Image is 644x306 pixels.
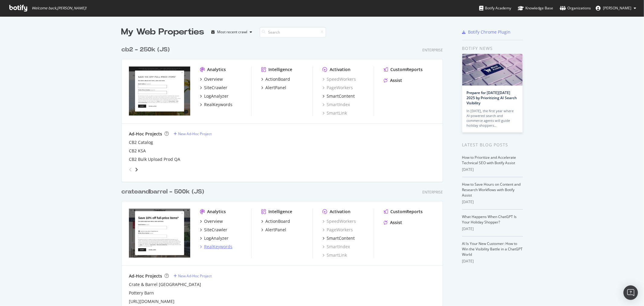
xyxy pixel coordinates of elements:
div: Organizations [560,5,591,11]
div: Botify Academy [479,5,511,11]
a: ActionBoard [261,218,290,224]
div: CustomReports [390,67,423,73]
a: SmartContent [322,235,355,241]
div: [DATE] [462,226,523,232]
div: My Web Properties [121,26,204,38]
a: AlertPanel [261,227,286,233]
a: RealKeywords [200,102,232,108]
a: What Happens When ChatGPT Is Your Holiday Shopper? [462,214,517,225]
div: Analytics [207,209,226,215]
a: LogAnalyzer [200,93,229,99]
a: SmartLink [322,110,347,116]
div: SmartContent [327,235,355,241]
a: cb2 - 250k (JS) [121,45,172,54]
div: Analytics [207,67,226,73]
div: Open Intercom Messenger [623,285,638,300]
div: Activation [330,209,351,215]
div: In [DATE], the first year where AI-powered search and commerce agents will guide holiday shoppers… [467,109,518,128]
a: CB2 KSA [129,148,146,154]
div: Activation [330,67,351,73]
a: SiteCrawler [200,85,227,91]
div: ActionBoard [265,76,290,82]
a: ActionBoard [261,76,290,82]
input: Search [260,27,326,37]
div: Most recent crawl [217,30,248,34]
a: Botify Chrome Plugin [462,29,511,35]
a: Assist [384,220,402,226]
div: [DATE] [462,259,523,264]
div: PageWorkers [322,85,353,91]
a: New Ad-Hoc Project [174,273,212,278]
div: Botify Chrome Plugin [468,29,511,35]
a: SmartLink [322,252,347,258]
div: Enterprise [422,47,443,53]
a: CB2 Bulk Upload Prod QA [129,156,180,162]
div: Overview [204,76,223,82]
a: SmartIndex [322,102,350,108]
a: SiteCrawler [200,227,227,233]
img: crateandbarrel.com [129,209,190,258]
a: SmartContent [322,93,355,99]
div: cb2 - 250k (JS) [121,45,170,54]
a: SpeedWorkers [322,76,356,82]
a: SmartIndex [322,244,350,250]
div: SiteCrawler [204,85,227,91]
a: PageWorkers [322,227,353,233]
div: Intelligence [268,67,292,73]
div: Knowledge Base [518,5,553,11]
img: Prepare for Black Friday 2025 by Prioritizing AI Search Visibility [462,54,523,86]
a: CB2 Catalog [129,139,153,145]
div: Latest Blog Posts [462,142,523,148]
div: New Ad-Hoc Project [178,273,212,278]
a: LogAnalyzer [200,235,229,241]
a: CustomReports [384,67,423,73]
div: AlertPanel [265,227,286,233]
span: Welcome back, [PERSON_NAME] ! [32,6,86,11]
div: crateandbarrel - 500k (JS) [121,187,204,196]
div: SiteCrawler [204,227,227,233]
div: angle-right [134,167,139,173]
a: RealKeywords [200,244,232,250]
a: SpeedWorkers [322,218,356,224]
a: New Ad-Hoc Project [174,131,212,136]
div: Botify news [462,45,523,52]
a: Overview [200,76,223,82]
a: [URL][DOMAIN_NAME] [129,298,175,304]
div: CustomReports [390,209,423,215]
div: Ad-Hoc Projects [129,273,162,279]
div: [DATE] [462,167,523,172]
a: AI Is Your New Customer: How to Win the Visibility Battle in a ChatGPT World [462,241,523,257]
a: CustomReports [384,209,423,215]
div: RealKeywords [204,244,232,250]
div: Enterprise [422,190,443,195]
div: ActionBoard [265,218,290,224]
a: crateandbarrel - 500k (JS) [121,187,207,196]
div: Ad-Hoc Projects [129,131,162,137]
div: Intelligence [268,209,292,215]
div: Overview [204,218,223,224]
div: [DATE] [462,199,523,205]
div: LogAnalyzer [204,93,229,99]
div: Crate & Barrel [GEOGRAPHIC_DATA] [129,282,201,288]
img: cb2.com [129,67,190,116]
a: Assist [384,77,402,83]
span: Heather Cordonnier [603,5,631,11]
div: AlertPanel [265,85,286,91]
div: Assist [390,77,402,83]
a: Prepare for [DATE][DATE] 2025 by Prioritizing AI Search Visibility [467,90,517,106]
a: Pottery Barn [129,290,154,296]
button: Most recent crawl [209,27,255,37]
div: New Ad-Hoc Project [178,131,212,136]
